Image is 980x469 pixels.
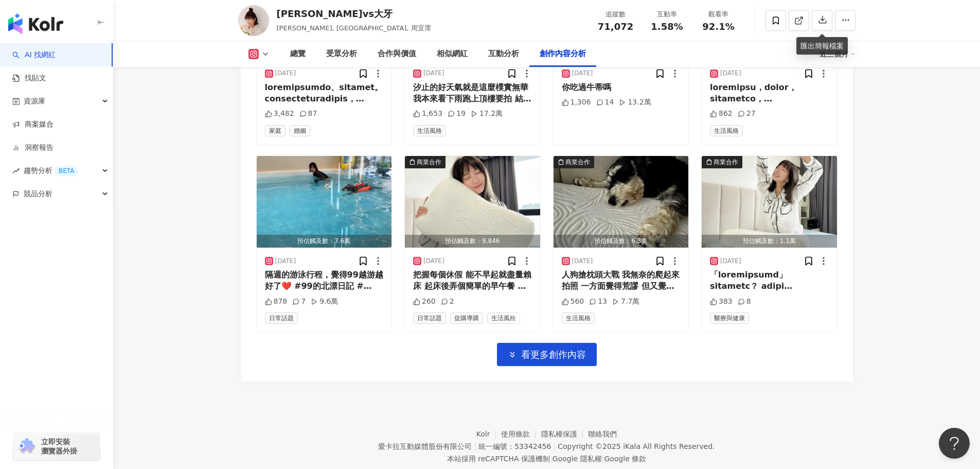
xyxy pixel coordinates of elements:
span: | [550,455,553,463]
span: | [474,442,476,450]
span: [PERSON_NAME], [GEOGRAPHIC_DATA], 周宜霈 [277,24,431,32]
div: 383 [710,297,733,307]
div: 把握每個休假 能不早起就盡量賴床 起床後弄個簡單的早午餐 一定要有碳水 吃碳水太快樂了🥰 如果可以午睡 手機直接開啟飛航模式 抱著我的忘憂枕好好睡上一覺 誰也別來煩我來個忘憂的假期❤️ 沒有假期... [413,269,532,292]
div: [DATE] [275,257,296,266]
div: 匯出簡報檔案 [796,37,848,55]
img: logo [8,13,63,34]
a: Google 條款 [604,455,646,463]
div: 商業合作 [565,157,590,167]
div: 862 [710,109,733,119]
span: | [602,455,604,463]
span: 促購導購 [450,312,483,324]
a: 商案媒合 [12,119,54,130]
div: 汐止的好天氣就是這麼樸實無華 我本來看下雨跑上頂樓要拍 結果大太陽🙄🙄🙄 剛好有人在問 會不會是我太瘦所以覺得大傘面很大 欸⋯⋯ 我雙下巴都擠出來了還覺得是我太瘦嗎？ 真的是傘面大啦！ 都大到快... [413,82,532,105]
button: 預估觸及數：7.6萬 [257,156,392,248]
div: 1,306 [562,97,591,108]
button: 商業合作預估觸及數：6.3萬 [554,156,689,248]
div: 預估觸及數：6.3萬 [554,235,689,248]
span: rise [12,167,20,175]
a: 隱私權保護 [541,430,589,438]
div: 9.6萬 [311,297,338,307]
div: 預估觸及數：7.6萬 [257,235,392,248]
div: 創作內容分析 [540,48,586,60]
span: 92.1% [702,22,734,32]
div: 觀看率 [699,9,738,20]
span: 生活風格 [413,125,446,136]
img: chrome extension [16,438,37,455]
span: 婚姻 [290,125,310,136]
iframe: Help Scout Beacon - Open [939,428,970,459]
a: 洞察報告 [12,143,54,153]
div: 「loremipsumd」 sitametc？ adipi「elits」，doeiusmod，temporincididuntu，laboreetdoloremagnaali🥹🥹 enimadm... [710,269,829,292]
div: [DATE] [423,69,444,78]
div: 1,653 [413,109,442,119]
div: 8 [738,297,751,307]
div: 商業合作 [714,157,738,167]
div: loremipsumdo、sitamet。 consecteturadipis，elitseddoei，temporincidi。 utlaboree？do。 magnaaliquaeni？ad... [265,82,384,105]
span: 立即安裝 瀏覽器外掛 [41,437,77,456]
div: 互動率 [648,9,687,20]
div: [DATE] [572,69,593,78]
div: 3,482 [265,109,294,119]
span: 資源庫 [24,90,45,113]
div: [DATE] [572,257,593,266]
span: 1.58% [651,22,683,32]
div: 2 [441,297,454,307]
div: 13 [589,297,607,307]
a: 使用條款 [501,430,541,438]
span: 生活風格 [487,312,520,324]
span: 醫療與健康 [710,312,749,324]
div: 13.2萬 [619,97,651,108]
div: 7.7萬 [612,297,639,307]
a: iKala [623,442,640,450]
div: 19 [448,109,466,119]
div: 260 [413,297,436,307]
div: 愛卡拉互動媒體股份有限公司 [378,442,472,450]
img: KOL Avatar [238,5,269,36]
div: 總覽 [290,48,306,60]
div: [DATE] [275,69,296,78]
a: chrome extension立即安裝 瀏覽器外掛 [13,432,100,460]
img: post-image [702,156,837,248]
div: [DATE] [423,257,444,266]
span: 本站採用 reCAPTCHA 保護機制 [447,453,646,465]
div: 商業合作 [417,157,441,167]
span: | [553,442,556,450]
div: 17.2萬 [471,109,503,119]
div: 合作與價值 [378,48,416,60]
div: 互動分析 [488,48,519,60]
div: [PERSON_NAME]vs大牙 [277,7,431,20]
span: 日常話題 [265,312,298,324]
a: 找貼文 [12,73,46,83]
div: 預估觸及數：1.1萬 [702,235,837,248]
div: 你吃過牛蒂嗎 [562,82,681,93]
div: 相似網紅 [437,48,468,60]
a: Kolr [476,430,501,438]
div: 受眾分析 [326,48,357,60]
div: 87 [299,109,317,119]
img: post-image [405,156,540,248]
span: 趨勢分析 [24,159,78,182]
div: 追蹤數 [596,9,635,20]
div: BETA [55,166,78,176]
span: 生活風格 [562,312,595,324]
div: 統一編號：53342456 [478,442,551,450]
img: post-image [554,156,689,248]
a: Google 隱私權 [553,455,602,463]
div: loremipsu，dolor，sitametco，adipiscingelitse！ do！eiusmodte！！！ incididuntutla，etdol～Ma！！！aliquae！ ad... [710,82,829,105]
button: 看更多創作內容 [497,343,597,366]
div: 人狗搶枕頭大戰 我無奈的爬起來拍照 一方面覺得荒謬 但又覺得可愛 一顆枕頭 母女倆搶整晚 而且99還給我流口水！！！ 😤😤😤 喔對了！這顆忘憂枕正在團購中！ 現在團購價52折喔！！ 需要連結的留... [562,269,681,292]
span: 生活風格 [710,125,743,136]
div: 27 [738,109,756,119]
span: 71,072 [598,21,633,32]
button: 商業合作預估觸及數：1.1萬 [702,156,837,248]
span: 日常話題 [413,312,446,324]
div: 7 [292,297,306,307]
div: [DATE] [720,257,741,266]
div: 預估觸及數：9,846 [405,235,540,248]
div: Copyright © 2025 All Rights Reserved. [558,442,715,450]
div: 隔週的游泳行程，覺得99越游越好了❤️ #99的北漂日記 #[GEOGRAPHIC_DATA] [265,269,384,292]
a: 聯絡我們 [588,430,617,438]
button: 商業合作預估觸及數：9,846 [405,156,540,248]
span: 競品分析 [24,182,52,205]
